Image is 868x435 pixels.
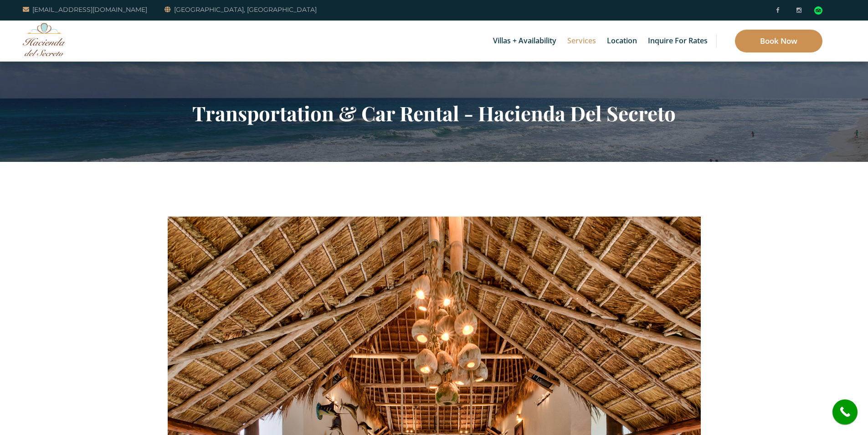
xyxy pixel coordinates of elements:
[643,21,712,62] a: Inquire for Rates
[835,402,855,422] i: call
[488,21,561,62] a: Villas + Availability
[164,4,317,15] a: [GEOGRAPHIC_DATA], [GEOGRAPHIC_DATA]
[602,21,642,62] a: Location
[735,30,822,52] a: Book Now
[814,6,822,15] img: Tripadvisor_logomark.svg
[168,101,701,125] h2: Transportation & Car Rental - Hacienda Del Secreto
[23,23,66,56] img: Awesome Logo
[832,399,858,425] a: call
[814,6,822,15] div: Read traveler reviews on Tripadvisor
[23,4,147,15] a: [EMAIL_ADDRESS][DOMAIN_NAME]
[563,21,601,62] a: Services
